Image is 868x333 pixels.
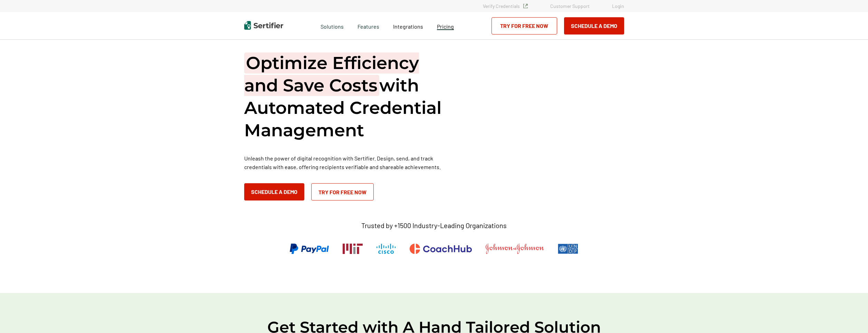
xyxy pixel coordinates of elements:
h1: with Automated Credential Management [244,52,451,141]
img: Johnson & Johnson [486,244,544,254]
img: CoachHub [410,244,472,254]
a: Customer Support [550,3,590,9]
img: Cisco [376,244,396,254]
a: Try for Free Now [311,183,374,200]
span: Features [357,21,379,30]
img: UNDP [558,244,578,254]
p: Trusted by +1500 Industry-Leading Organizations [361,221,507,230]
a: Integrations [393,21,423,30]
button: Schedule a Demo [244,183,304,200]
img: Sertifier | Digital Credentialing Platform [244,21,283,30]
img: Verified [523,4,528,8]
p: Unleash the power of digital recognition with Sertifier. Design, send, and track credentials with... [244,154,451,171]
span: Integrations [393,23,423,30]
img: Massachusetts Institute of Technology [343,244,363,254]
a: Pricing [437,21,454,30]
button: Schedule a Demo [564,17,624,35]
span: Solutions [321,21,344,30]
span: Pricing [437,23,454,30]
a: Verify Credentials [483,3,528,9]
img: PayPal [290,244,329,254]
span: Optimize Efficiency and Save Costs [244,52,419,96]
a: Login [612,3,624,9]
a: Try for Free Now [492,17,557,35]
